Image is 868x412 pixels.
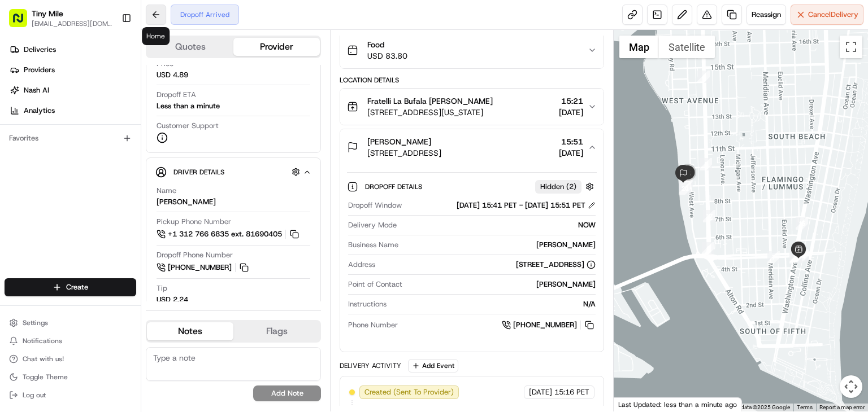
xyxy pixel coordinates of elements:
button: Map camera controls [840,375,862,398]
button: Tiny Mile[EMAIL_ADDRESS][DOMAIN_NAME] [5,5,117,32]
button: Notifications [5,333,136,349]
div: N/A [391,299,596,309]
span: Tiny Mile [32,8,63,19]
span: Pylon [112,191,137,200]
span: Deliveries [24,45,56,55]
img: Nash [11,11,34,34]
div: Home [142,27,170,45]
span: USD 4.89 [157,70,188,80]
span: [DATE] [559,107,583,118]
span: Dropoff Window [348,200,402,211]
span: Chat with us! [23,354,64,363]
span: +1 312 766 6835 ext. 81690405 [168,229,282,239]
div: 8 [797,249,809,262]
span: [DATE] [559,147,583,159]
button: Driver Details [155,163,311,181]
span: [PHONE_NUMBER] [513,320,577,330]
span: Analytics [24,106,55,116]
span: Instructions [348,299,387,309]
a: 💻API Documentation [91,159,186,179]
button: Flags [233,322,320,340]
span: Driver Details [173,168,224,177]
a: Deliveries [5,41,141,59]
span: [PHONE_NUMBER] [168,262,232,273]
div: 13 [789,250,802,262]
button: [EMAIL_ADDRESS][DOMAIN_NAME] [32,19,112,28]
span: Nash AI [24,85,49,95]
div: 5 [700,158,712,170]
span: Pickup Phone Number [157,217,231,227]
div: [PERSON_NAME] [407,279,596,290]
span: [PERSON_NAME] [367,136,431,147]
button: Chat with us! [5,351,136,367]
span: USD 83.80 [367,50,407,62]
span: Toggle Theme [23,372,68,382]
span: Dropoff Phone Number [157,250,233,260]
button: Start new chat [192,111,206,125]
div: Delivery Activity [340,361,401,370]
a: Nash AI [5,81,141,99]
button: [PERSON_NAME][STREET_ADDRESS]15:51[DATE] [340,129,604,165]
button: Show satellite imagery [659,36,715,58]
button: Show street map [619,36,659,58]
button: Toggle fullscreen view [840,36,862,58]
span: Providers [24,65,55,75]
div: USD 2.24 [157,295,188,305]
a: Report a map error [819,404,865,410]
input: Clear [29,73,186,85]
div: Less than a minute [157,101,220,111]
span: Log out [23,391,46,400]
span: Hidden ( 2 ) [540,182,576,192]
a: 📗Knowledge Base [7,159,91,179]
span: Dropoff ETA [157,90,196,100]
div: Start new chat [38,108,185,119]
a: [PHONE_NUMBER] [157,261,250,274]
button: Settings [5,315,136,331]
div: NOW [401,220,596,230]
button: Add Event [408,359,458,372]
span: Cancel Delivery [808,10,858,20]
span: 15:16 PET [554,387,589,397]
button: Notes [147,322,233,340]
span: Point of Contact [348,279,402,290]
a: Providers [5,61,141,79]
span: Phone Number [348,320,398,330]
div: [PERSON_NAME] [403,240,596,250]
span: [STREET_ADDRESS][US_STATE] [367,107,493,118]
a: [PHONE_NUMBER] [502,319,596,331]
span: Name [157,186,176,196]
span: Address [348,260,375,270]
div: [PERSON_NAME] [157,197,216,207]
button: Hidden (2) [535,179,597,194]
button: Fratelli La Bufala [PERSON_NAME][STREET_ADDRESS][US_STATE]15:21[DATE] [340,89,604,125]
span: Food [367,39,407,50]
a: Terms [797,404,813,410]
div: 20 [679,182,691,195]
button: Quotes [147,38,233,56]
a: Powered byPylon [80,191,137,200]
span: Tip [157,283,167,293]
span: Customer Support [157,121,219,131]
div: 7 [767,251,780,264]
span: Settings [23,318,48,327]
span: Notifications [23,336,62,345]
div: 6 [702,242,714,255]
button: FoodUSD 83.80 [340,32,604,68]
div: 📗 [11,165,20,174]
span: 15:51 [559,136,583,147]
span: Created (Sent To Provider) [364,387,454,397]
span: API Documentation [107,164,181,175]
button: Reassign [747,5,786,25]
a: +1 312 766 6835 ext. 81690405 [157,228,301,240]
span: [STREET_ADDRESS] [367,147,441,159]
div: 4 [697,71,710,83]
span: Delivery Mode [348,220,397,230]
div: Favorites [5,129,136,147]
div: 17 [703,210,715,222]
div: We're available if you need us! [38,119,143,128]
div: 💻 [96,165,105,174]
div: [DATE] 15:41 PET - [DATE] 15:51 PET [457,200,596,211]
